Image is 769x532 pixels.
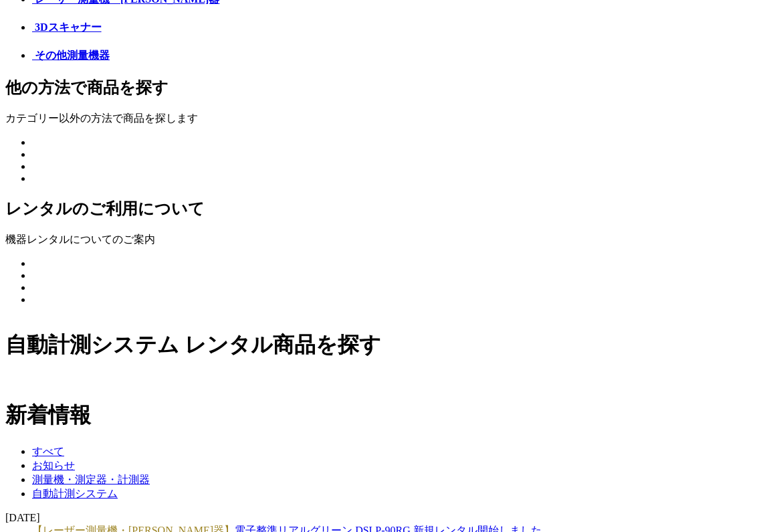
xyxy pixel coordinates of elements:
a: お知らせ [32,460,75,471]
a: その他測量機器 [32,50,110,61]
p: カテゴリー以外の方法で商品を探します [5,112,764,126]
a: すべて [32,446,64,457]
h2: レンタルのご利用について [5,198,764,219]
span: 3Dスキャナー [35,21,102,33]
a: 自動計測システム [32,488,118,499]
span: その他測量機器 [35,50,110,61]
dt: [DATE] [5,512,764,524]
h1: 新着情報 [5,401,764,430]
p: 機器レンタルについてのご案内 [5,233,764,247]
a: 測量機・測定器・計測器 [32,474,150,485]
h1: 自動計測システム レンタル商品を探す [5,331,764,360]
h2: 他の方法で商品を探す [5,77,764,98]
a: 3Dスキャナー [32,21,102,33]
